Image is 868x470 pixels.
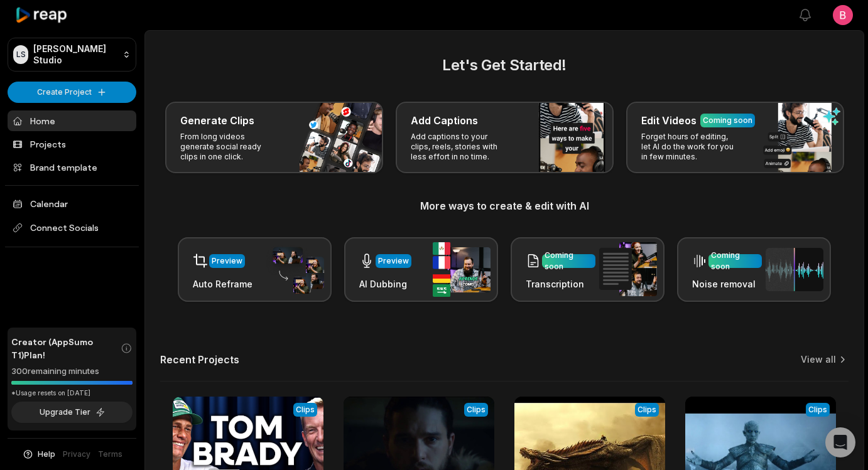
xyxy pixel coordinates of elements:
[160,353,239,366] h2: Recent Projects
[160,198,849,213] h3: More ways to create & edit with AI
[359,277,411,291] h3: AI Dubbing
[11,365,133,378] div: 300 remaining minutes
[641,132,739,162] p: Forget hours of editing, let AI do the work for you in few minutes.
[22,449,55,460] button: Help
[180,132,278,162] p: From long videos generate social ready clips in one click.
[378,255,409,267] div: Preview
[641,113,697,128] h3: Edit Videos
[11,335,121,361] span: Creator (AppSumo T1) Plan!
[8,134,136,154] a: Projects
[545,250,593,272] div: Coming soon
[766,248,823,291] img: noise_removal.png
[703,115,752,126] div: Coming soon
[193,277,252,291] h3: Auto Reframe
[63,449,90,460] a: Privacy
[8,157,136,178] a: Brand template
[98,449,122,460] a: Terms
[801,353,836,366] a: View all
[38,449,55,460] span: Help
[266,245,324,294] img: auto_reframe.png
[33,43,117,66] p: [PERSON_NAME] Studio
[8,110,136,131] a: Home
[11,402,133,423] button: Upgrade Tier
[13,45,28,64] div: LS
[160,54,849,77] h2: Let's Get Started!
[599,242,657,296] img: transcription.png
[411,132,508,162] p: Add captions to your clips, reels, stories with less effort in no time.
[692,277,762,291] h3: Noise removal
[8,216,136,239] span: Connect Socials
[180,113,254,128] h3: Generate Clips
[711,250,759,272] div: Coming soon
[212,255,242,267] div: Preview
[8,193,136,214] a: Calendar
[526,277,595,291] h3: Transcription
[411,113,478,128] h3: Add Captions
[8,82,136,103] button: Create Project
[433,242,491,297] img: ai_dubbing.png
[825,427,855,457] div: Open Intercom Messenger
[11,388,133,398] div: *Usage resets on [DATE]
